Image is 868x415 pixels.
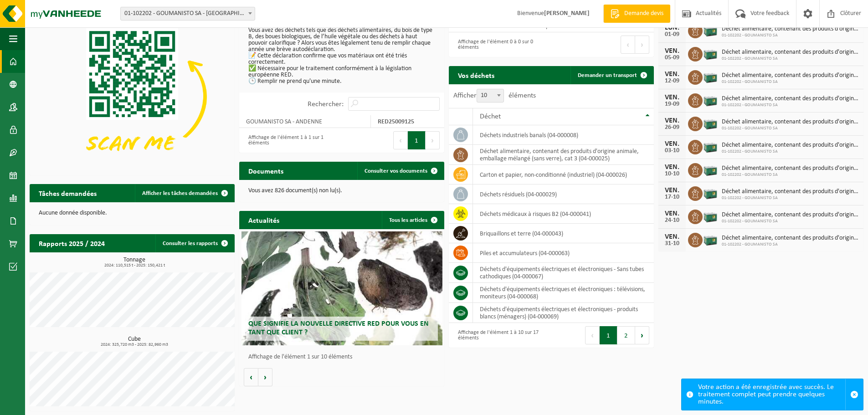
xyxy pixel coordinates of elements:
div: VEN. [663,187,681,194]
td: déchets résiduels (04-000029) [473,184,654,204]
div: VEN. [663,47,681,55]
h2: Documents [239,162,293,179]
label: Afficher éléments [453,92,536,99]
img: PB-LB-0680-HPE-GN-01 [703,185,718,200]
td: déchets industriels banals (04-000008) [473,125,654,145]
span: Que signifie la nouvelle directive RED pour vous en tant que client ? [248,320,429,336]
span: Déchet alimentaire, contenant des produits d'origine animale, emballage mélangé ... [722,211,859,219]
h2: Actualités [239,211,288,229]
a: Demander un transport [570,66,653,84]
span: Déchet [480,113,501,120]
span: Déchet alimentaire, contenant des produits d'origine animale, emballage mélangé ... [722,49,859,56]
label: Rechercher: [308,101,344,108]
span: Consulter vos documents [365,168,427,174]
div: 17-10 [663,194,681,200]
span: 01-102202 - GOUMANISTO SA [722,172,859,178]
button: Previous [585,326,600,344]
div: VEN. [663,140,681,148]
div: Votre action a été enregistrée avec succès. Le traitement complet peut prendre quelques minutes. [698,379,845,410]
a: Que signifie la nouvelle directive RED pour vous en tant que client ? [241,231,442,345]
button: Previous [393,131,408,149]
span: Déchet alimentaire, contenant des produits d'origine animale, emballage mélangé ... [722,26,859,33]
div: VEN. [663,71,681,78]
div: 05-09 [663,55,681,61]
span: Demander un transport [578,72,637,78]
td: déchet alimentaire, contenant des produits d'origine animale, emballage mélangé (sans verre), cat... [473,145,654,165]
button: Next [635,36,649,54]
div: VEN. [663,117,681,124]
span: 2024: 325,720 m3 - 2025: 82,960 m3 [34,343,235,347]
div: VEN. [663,164,681,171]
td: briquaillons et terre (04-000043) [473,224,654,243]
div: 10-10 [663,171,681,177]
span: Déchet alimentaire, contenant des produits d'origine animale, emballage mélangé ... [722,188,859,195]
img: PB-LB-0680-HPE-GN-01 [703,69,718,84]
span: 01-102202 - GOUMANISTO SA [722,102,859,108]
span: Déchet alimentaire, contenant des produits d'origine animale, emballage mélangé ... [722,95,859,102]
div: 31-10 [663,241,681,247]
span: 2024: 110,515 t - 2025: 150,421 t [34,263,235,268]
h2: Tâches demandées [30,184,106,202]
span: Déchet alimentaire, contenant des produits d'origine animale, emballage mélangé ... [722,165,859,172]
strong: RED25009125 [378,118,414,125]
span: 10 [477,89,503,102]
button: 2 [617,326,635,344]
span: 01-102202 - GOUMANISTO SA [722,126,859,131]
div: 03-10 [663,148,681,154]
td: carton et papier, non-conditionné (industriel) (04-000026) [473,165,654,184]
span: 01-102202 - GOUMANISTO SA [722,56,859,61]
div: VEN. [663,233,681,241]
div: 24-10 [663,217,681,224]
td: déchets d'équipements électriques et électroniques - produits blancs (ménagers) (04-000069) [473,303,654,323]
div: 12-09 [663,78,681,84]
span: 01-102202 - GOUMANISTO SA [722,195,859,201]
a: Tous les articles [382,211,443,229]
span: 01-102202 - GOUMANISTO SA [722,79,859,85]
img: PB-LB-0680-HPE-GN-01 [703,46,718,61]
img: Download de VHEPlus App [30,20,235,174]
button: 1 [408,131,426,149]
span: 01-102202 - GOUMANISTO SA [722,219,859,224]
span: 10 [477,89,504,102]
div: 01-09 [663,31,681,38]
p: Affichage de l'élément 1 sur 10 éléments [248,354,440,360]
div: Affichage de l'élément 1 à 1 sur 1 éléments [244,130,337,150]
img: PB-LB-0680-HPE-GN-01 [703,208,718,224]
p: Aucune donnée disponible. [39,210,226,216]
p: Vous avez 826 document(s) non lu(s). [248,188,435,194]
button: Volgende [258,368,272,386]
img: PB-LB-0680-HPE-GN-01 [703,162,718,177]
button: 1 [600,326,617,344]
span: Déchet alimentaire, contenant des produits d'origine animale, emballage mélangé ... [722,142,859,149]
p: Vous avez des déchets tels que des déchets alimentaires, du bois de type B, des boues biologiques... [248,27,435,85]
h2: Rapports 2025 / 2024 [30,234,114,252]
div: LUN. [663,24,681,31]
td: déchets d'équipements électriques et électroniques - Sans tubes cathodiques (04-000067) [473,263,654,283]
button: Previous [621,36,635,54]
span: 01-102202 - GOUMANISTO SA [722,242,859,247]
button: Next [635,326,649,344]
a: Afficher les tâches demandées [135,184,234,202]
span: Demande devis [622,9,666,18]
h2: Vos déchets [449,66,503,84]
span: Déchet alimentaire, contenant des produits d'origine animale, emballage mélangé ... [722,118,859,126]
span: 01-102202 - GOUMANISTO SA - ANDENNE [120,7,255,20]
div: VEN. [663,94,681,101]
span: 01-102202 - GOUMANISTO SA [722,33,859,38]
button: Next [426,131,440,149]
img: PB-LB-0680-HPE-GN-01 [703,231,718,247]
div: Affichage de l'élément 0 à 0 sur 0 éléments [453,35,547,55]
span: Afficher les tâches demandées [142,190,218,196]
a: Consulter les rapports [155,234,234,252]
span: Déchet alimentaire, contenant des produits d'origine animale, emballage mélangé ... [722,235,859,242]
img: PB-LB-0680-HPE-GN-01 [703,22,718,38]
span: 01-102202 - GOUMANISTO SA [722,149,859,154]
button: Vorige [244,368,258,386]
td: GOUMANISTO SA - ANDENNE [239,115,371,128]
h3: Tonnage [34,257,235,268]
h3: Cube [34,336,235,347]
a: Demande devis [603,5,670,23]
span: 01-102202 - GOUMANISTO SA - ANDENNE [121,7,255,20]
div: 19-09 [663,101,681,108]
img: PB-LB-0680-HPE-GN-01 [703,138,718,154]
